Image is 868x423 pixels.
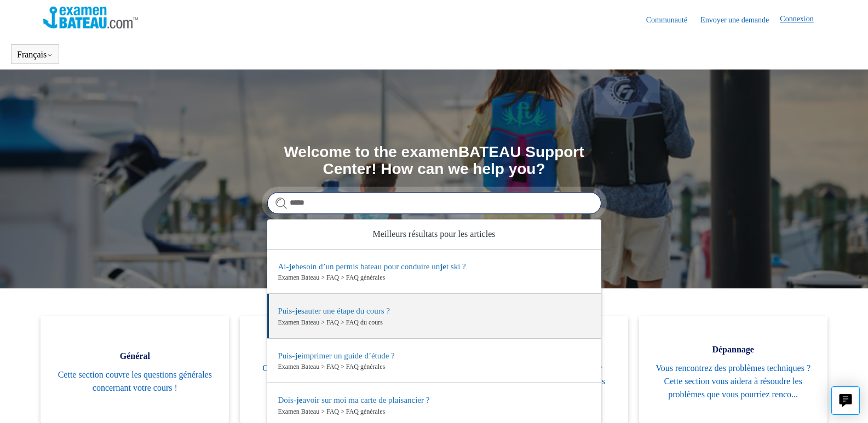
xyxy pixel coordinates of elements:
[267,144,601,178] h1: Welcome to the examenBATEAU Support Center! How can we help you?
[41,316,229,423] a: Général Cette section couvre les questions générales concernant votre cours !
[295,351,301,360] em: je
[267,219,601,250] zd-autocomplete-header: Meilleurs résultats pour les articles
[831,386,860,415] button: Live chat
[656,362,811,401] span: Vous rencontrez des problèmes techniques ? Cette section vous aidera à résoudre les problèmes que...
[267,192,601,214] input: Search
[278,262,466,273] zd-autocomplete-title-multibrand: Résultat suggéré 1 Ai-je besoin d’un permis bateau pour conduire un jet ski ?
[296,396,303,404] em: je
[278,306,390,317] zd-autocomplete-title-multibrand: Résultat suggéré 2 Puis-je sauter une étape du cours ?
[57,368,212,395] span: Cette section couvre les questions générales concernant votre cours !
[240,316,428,423] a: FAQ Cette section répondra aux questions que vous pourriez avoir et qui ont déjà été posées aupar...
[289,262,296,271] em: je
[440,262,446,271] em: je
[278,317,590,327] zd-autocomplete-breadcrumbs-multibrand: Examen Bateau > FAQ > FAQ du cours
[295,306,301,315] em: je
[780,13,824,26] a: Connexion
[700,14,780,26] a: Envoyer une demande
[278,273,590,282] zd-autocomplete-breadcrumbs-multibrand: Examen Bateau > FAQ > FAQ générales
[646,14,698,26] a: Communauté
[278,407,590,416] zd-autocomplete-breadcrumbs-multibrand: Examen Bateau > FAQ > FAQ générales
[656,343,811,356] span: Dépannage
[278,351,395,362] zd-autocomplete-title-multibrand: Résultat suggéré 3 Puis-je imprimer un guide d’étude ?
[256,362,412,401] span: Cette section répondra aux questions que vous pourriez avoir et qui ont déjà été posées auparavant !
[639,316,827,423] a: Dépannage Vous rencontrez des problèmes techniques ? Cette section vous aidera à résoudre les pro...
[17,50,53,60] button: Français
[278,396,430,407] zd-autocomplete-title-multibrand: Résultat suggéré 4 Dois-je avoir sur moi ma carte de plaisancier ?
[57,350,212,363] span: Général
[278,362,590,372] zd-autocomplete-breadcrumbs-multibrand: Examen Bateau > FAQ > FAQ générales
[43,7,138,28] img: Page d’accueil du Centre d’aide Examen Bateau
[256,343,412,356] span: FAQ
